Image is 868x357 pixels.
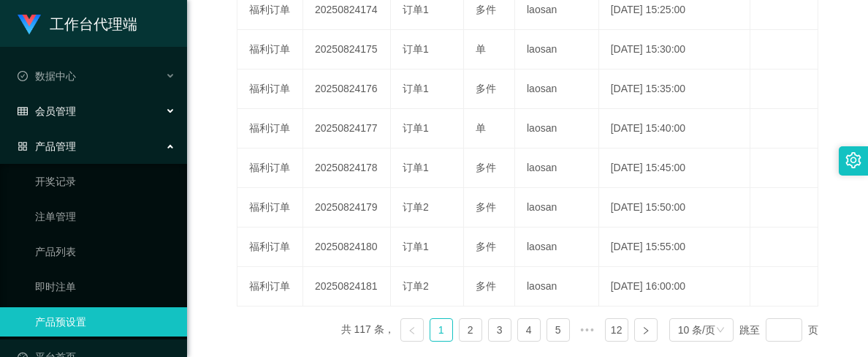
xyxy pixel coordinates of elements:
a: 即时注单 [35,272,175,301]
span: 多件 [476,83,496,94]
span: 会员管理 [18,105,76,117]
td: 福利订单 [237,188,303,228]
td: [DATE] 15:55:00 [599,228,750,267]
li: 12 [605,318,628,342]
li: 上一页 [400,318,424,342]
td: 20250824181 [303,267,391,307]
td: 福利订单 [237,69,303,109]
a: 4 [518,319,540,341]
td: laosan [515,30,599,69]
h1: 工作台代理端 [50,1,137,48]
td: [DATE] 15:40:00 [599,109,750,149]
span: 多件 [476,4,496,15]
td: [DATE] 15:50:00 [599,188,750,228]
td: laosan [515,228,599,267]
i: 图标: table [18,106,28,116]
td: [DATE] 15:35:00 [599,69,750,109]
li: 共 117 条， [341,318,395,342]
td: [DATE] 16:00:00 [599,267,750,307]
i: 图标: check-circle-o [18,71,28,81]
span: 多件 [476,201,496,213]
span: 单 [476,122,486,134]
span: 多件 [476,280,496,292]
li: 3 [488,318,511,342]
a: 12 [606,319,628,341]
span: 订单2 [403,201,429,213]
i: 图标: setting [845,152,861,168]
i: 图标: appstore-o [18,141,28,151]
span: 订单1 [403,4,429,15]
span: 数据中心 [18,70,76,82]
td: [DATE] 15:30:00 [599,30,750,69]
img: logo.9652507e.png [18,15,41,35]
span: 多件 [476,241,496,252]
td: laosan [515,149,599,188]
span: 订单1 [403,83,429,94]
td: [DATE] 15:45:00 [599,149,750,188]
span: 订单1 [403,241,429,252]
span: ••• [576,318,599,342]
a: 产品预设置 [35,307,175,337]
a: 3 [489,319,511,341]
a: 1 [430,319,452,341]
td: 20250824179 [303,188,391,228]
li: 下一页 [634,318,658,342]
li: 向后 5 页 [576,318,599,342]
span: 订单1 [403,43,429,55]
li: 1 [430,318,453,342]
td: 福利订单 [237,228,303,267]
span: 订单1 [403,122,429,134]
div: 跳至 页 [739,318,818,342]
td: 20250824175 [303,30,391,69]
td: 福利订单 [237,109,303,149]
td: 福利订单 [237,30,303,69]
span: 产品管理 [18,140,76,152]
td: laosan [515,69,599,109]
a: 注单管理 [35,202,175,231]
span: 订单2 [403,280,429,292]
div: 10 条/页 [678,319,715,341]
i: 图标: down [716,326,725,336]
i: 图标: right [642,326,650,335]
li: 5 [547,318,570,342]
li: 2 [459,318,482,342]
td: laosan [515,188,599,228]
td: 福利订单 [237,149,303,188]
td: 20250824176 [303,69,391,109]
i: 图标: left [408,326,416,335]
li: 4 [517,318,541,342]
td: 福利订单 [237,267,303,307]
span: 多件 [476,162,496,173]
td: 20250824178 [303,149,391,188]
a: 5 [547,319,569,341]
a: 工作台代理端 [18,18,137,29]
span: 订单1 [403,162,429,173]
a: 开奖记录 [35,167,175,196]
td: laosan [515,109,599,149]
td: 20250824180 [303,228,391,267]
td: laosan [515,267,599,307]
a: 2 [460,319,481,341]
span: 单 [476,43,486,55]
td: 20250824177 [303,109,391,149]
a: 产品列表 [35,237,175,266]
